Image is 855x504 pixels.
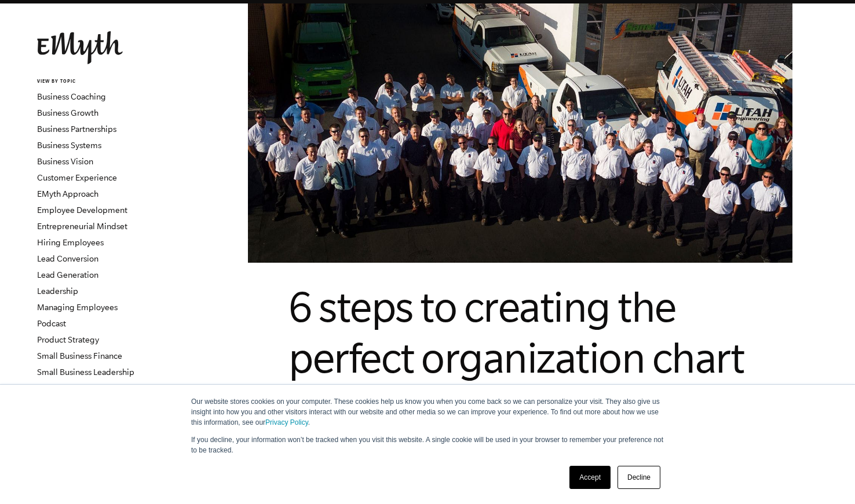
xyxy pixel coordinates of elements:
a: Lead Generation [37,270,98,279]
a: Privacy Policy [265,418,308,426]
a: Leadership [37,286,78,296]
a: Business Vision [37,157,93,166]
a: Customer Experience [37,173,117,182]
a: Small Business Finance [37,351,122,360]
a: Decline [617,466,660,489]
p: Our website stores cookies on your computer. These cookies help us know you when you come back so... [191,396,664,428]
a: Business Coaching [37,92,106,101]
span: 6 steps to creating the perfect organization chart [288,283,744,381]
a: Business Partnerships [37,124,116,134]
h6: VIEW BY TOPIC [37,78,177,86]
a: Managing Employees [37,303,118,312]
img: EMyth [37,31,123,64]
a: Hiring Employees [37,238,104,247]
p: If you decline, your information won’t be tracked when you visit this website. A single cookie wi... [191,435,664,455]
a: Small Business Leadership [37,367,134,377]
a: Small Business Management [37,384,143,393]
a: EMyth Approach [37,189,98,198]
a: Business Systems [37,141,101,150]
a: Product Strategy [37,335,99,344]
a: Employee Development [37,205,127,215]
a: Podcast [37,319,66,328]
a: Business Growth [37,108,98,117]
a: Accept [569,466,611,489]
a: Entrepreneurial Mindset [37,222,127,231]
a: Lead Conversion [37,254,98,263]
